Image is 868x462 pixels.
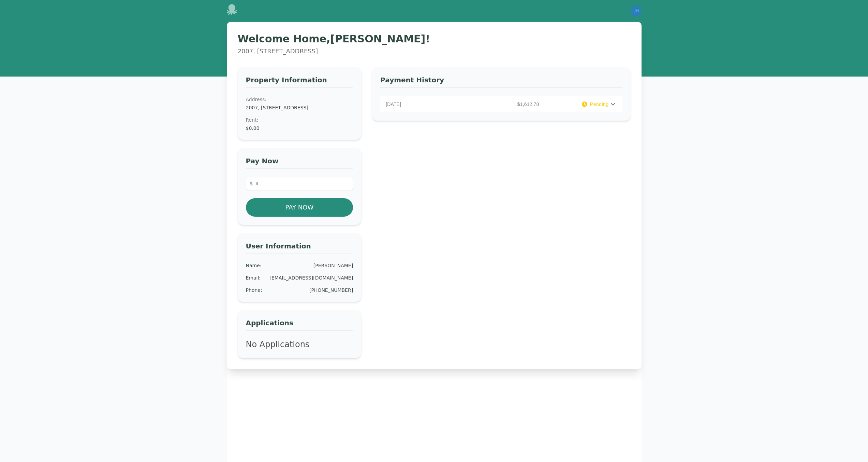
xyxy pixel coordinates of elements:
dd: 2007, [STREET_ADDRESS] [246,104,353,111]
div: Email : [246,274,261,281]
div: [PERSON_NAME] [313,262,353,269]
div: Name : [246,262,262,269]
dt: Address: [246,96,353,103]
div: [PHONE_NUMBER] [309,287,353,294]
button: Pay Now [246,198,353,217]
h3: Pay Now [246,156,353,169]
dt: Rent : [246,117,353,123]
h1: Welcome Home, [PERSON_NAME] ! [238,33,631,45]
dd: $0.00 [246,125,353,132]
h3: Applications [246,318,353,331]
p: 2007, [STREET_ADDRESS] [238,46,631,56]
h3: Property Information [246,75,353,88]
span: Pending [590,101,609,108]
p: $1,612.78 [464,101,542,108]
p: No Applications [246,339,353,350]
h3: Payment History [380,75,622,88]
p: [DATE] [386,101,464,108]
div: [EMAIL_ADDRESS][DOMAIN_NAME] [269,274,353,281]
div: Phone : [246,287,262,294]
h3: User Information [246,241,353,254]
div: [DATE]$1,612.78Pending [380,96,622,112]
